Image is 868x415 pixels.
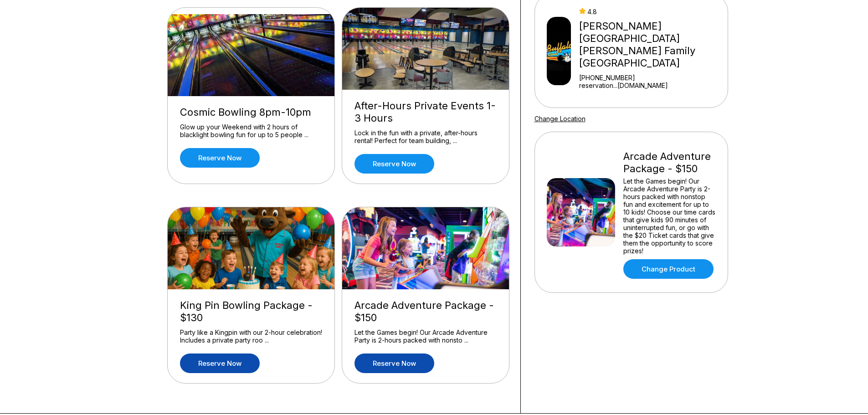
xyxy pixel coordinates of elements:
[180,148,260,168] a: Reserve now
[547,178,615,246] img: Arcade Adventure Package - $150
[547,17,571,85] img: Buffaloe Lanes Mebane Family Bowling Center
[623,150,716,175] div: Arcade Adventure Package - $150
[354,154,434,174] a: Reserve now
[623,259,714,279] a: Change Product
[354,328,497,344] div: Let the Games begin! Our Arcade Adventure Party is 2-hours packed with nonsto ...
[180,123,322,139] div: Glow up your Weekend with 2 hours of blacklight bowling fun for up to 5 people ...
[168,14,335,96] img: Cosmic Bowling 8pm-10pm
[579,74,724,82] div: [PHONE_NUMBER]
[354,100,497,124] div: After-Hours Private Events 1-3 Hours
[180,354,260,373] a: Reserve now
[180,299,322,324] div: King Pin Bowling Package - $130
[354,129,497,145] div: Lock in the fun with a private, after-hours rental! Perfect for team building, ...
[623,177,716,255] div: Let the Games begin! Our Arcade Adventure Party is 2-hours packed with nonstop fun and excitement...
[342,8,510,90] img: After-Hours Private Events 1-3 Hours
[354,354,434,373] a: Reserve now
[168,207,335,289] img: King Pin Bowling Package - $130
[180,106,322,118] div: Cosmic Bowling 8pm-10pm
[579,20,724,69] div: [PERSON_NAME][GEOGRAPHIC_DATA] [PERSON_NAME] Family [GEOGRAPHIC_DATA]
[579,8,724,15] div: 4.8
[534,115,586,123] a: Change Location
[354,299,497,324] div: Arcade Adventure Package - $150
[180,328,322,344] div: Party like a Kingpin with our 2-hour celebration! Includes a private party roo ...
[579,82,724,89] a: reservation...[DOMAIN_NAME]
[342,207,510,289] img: Arcade Adventure Package - $150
